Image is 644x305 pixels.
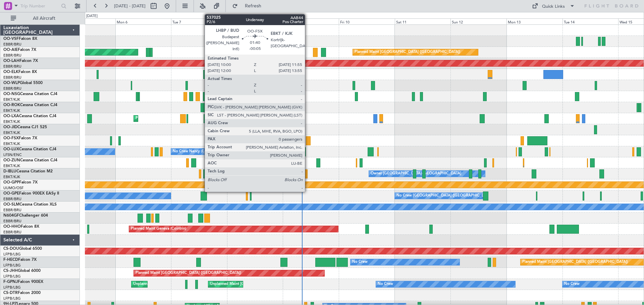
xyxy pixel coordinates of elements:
div: No Crew [352,257,368,267]
span: OO-FSX [3,136,19,140]
div: No Crew [378,279,393,289]
span: Refresh [239,4,267,8]
a: OO-ROKCessna Citation CJ4 [3,103,57,107]
div: Mon 6 [115,18,171,24]
a: F-HECDFalcon 7X [3,258,37,262]
button: Quick Links [529,1,578,11]
span: OO-LXA [3,114,19,118]
a: EBBR/BRU [3,53,21,58]
span: OO-HHO [3,225,21,229]
span: F-GPNJ [3,280,18,284]
span: OO-NSG [3,92,20,96]
a: OO-LAHFalcon 7X [3,59,38,63]
a: EBKT/KJK [3,130,20,135]
a: LFPB/LBG [3,274,21,279]
div: Planned Maint Geneva (Cointrin) [131,224,186,234]
div: Unplanned Maint [GEOGRAPHIC_DATA] ([GEOGRAPHIC_DATA]) [210,279,320,289]
div: Owner [GEOGRAPHIC_DATA]-[GEOGRAPHIC_DATA] [371,169,461,179]
span: CS-JHH [3,269,18,273]
div: Sun 12 [450,18,506,24]
input: Trip Number [20,1,59,11]
div: Wed 8 [227,18,283,24]
div: Unplanned Maint [GEOGRAPHIC_DATA] ([GEOGRAPHIC_DATA]) [133,279,244,289]
a: OO-LXACessna Citation CJ4 [3,114,56,118]
span: CS-DTR [3,291,18,295]
button: Refresh [229,1,269,11]
div: No Crew [GEOGRAPHIC_DATA] ([GEOGRAPHIC_DATA] National) [396,191,509,201]
div: Thu 9 [283,18,339,24]
a: LFPB/LBG [3,263,21,268]
span: OO-GPE [3,192,19,196]
a: EBKT/KJK [3,119,20,124]
div: Sat 11 [395,18,451,24]
div: Tue 7 [171,18,227,24]
a: EBKT/KJK [3,141,20,146]
span: OO-JID [3,125,17,129]
div: Tue 14 [562,18,619,24]
a: EBBR/BRU [3,208,21,213]
a: D-IBLUCessna Citation M2 [3,169,53,173]
div: Planned Maint [GEOGRAPHIC_DATA] ([GEOGRAPHIC_DATA]) [136,268,241,278]
span: OO-ROK [3,103,20,107]
span: OO-AIE [3,48,18,52]
span: All Aircraft [17,16,71,21]
span: OO-GPP [3,180,19,184]
span: OO-SLM [3,203,19,207]
span: [DATE] - [DATE] [114,3,146,9]
a: OO-AIEFalcon 7X [3,48,36,52]
a: OO-NSGCessna Citation CJ4 [3,92,57,96]
span: F-HECD [3,258,18,262]
span: OO-ZUN [3,158,20,162]
a: LFPB/LBG [3,296,21,301]
div: Mon 13 [506,18,562,24]
div: Planned Maint [GEOGRAPHIC_DATA] ([GEOGRAPHIC_DATA]) [522,257,628,267]
div: Sun 5 [59,18,115,24]
a: EBBR/BRU [3,86,21,91]
a: EBBR/BRU [3,230,21,235]
button: All Aircraft [7,13,73,24]
a: UUMO/OSF [3,185,23,190]
a: EBBR/BRU [3,197,21,202]
a: OO-FSXFalcon 7X [3,136,37,140]
span: N604GF [3,214,19,218]
div: [DATE] [86,13,98,19]
div: Fri 10 [339,18,395,24]
div: No Crew Nancy (Essey) [173,147,213,157]
a: OO-SLMCessna Citation XLS [3,203,57,207]
a: LFPB/LBG [3,252,21,257]
span: OO-LAH [3,59,19,63]
span: D-IBLU [3,169,16,173]
span: OO-ELK [3,70,18,74]
a: N604GFChallenger 604 [3,214,48,218]
div: Quick Links [542,3,565,10]
a: OO-GPEFalcon 900EX EASy II [3,192,59,196]
a: OO-JIDCessna CJ1 525 [3,125,47,129]
a: EBBR/BRU [3,75,21,80]
span: OO-WLP [3,81,20,85]
a: CS-DTRFalcon 2000 [3,291,41,295]
span: CS-DOU [3,247,19,251]
span: OO-VSF [3,37,19,41]
a: OO-VSFFalcon 8X [3,37,37,41]
a: EBBR/BRU [3,219,21,224]
a: CS-DOUGlobal 6500 [3,247,42,251]
span: OO-LUX [3,147,19,151]
a: EBKT/KJK [3,108,20,113]
a: CS-JHHGlobal 6000 [3,269,41,273]
a: OO-ZUNCessna Citation CJ4 [3,158,57,162]
a: LFSN/ENC [3,152,22,157]
div: No Crew [564,279,580,289]
a: EBKT/KJK [3,163,20,168]
a: OO-WLPGlobal 5500 [3,81,43,85]
div: Planned Maint [GEOGRAPHIC_DATA] ([GEOGRAPHIC_DATA]) [355,47,460,57]
a: OO-LUXCessna Citation CJ4 [3,147,56,151]
a: OO-HHOFalcon 8X [3,225,39,229]
a: EBKT/KJK [3,174,20,179]
a: EBKT/KJK [3,97,20,102]
a: LFPB/LBG [3,285,21,290]
a: OO-ELKFalcon 8X [3,70,37,74]
a: EBBR/BRU [3,64,21,69]
div: Planned Maint Kortrijk-[GEOGRAPHIC_DATA] [136,113,214,124]
a: F-GPNJFalcon 900EX [3,280,43,284]
a: OO-GPPFalcon 7X [3,180,38,184]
